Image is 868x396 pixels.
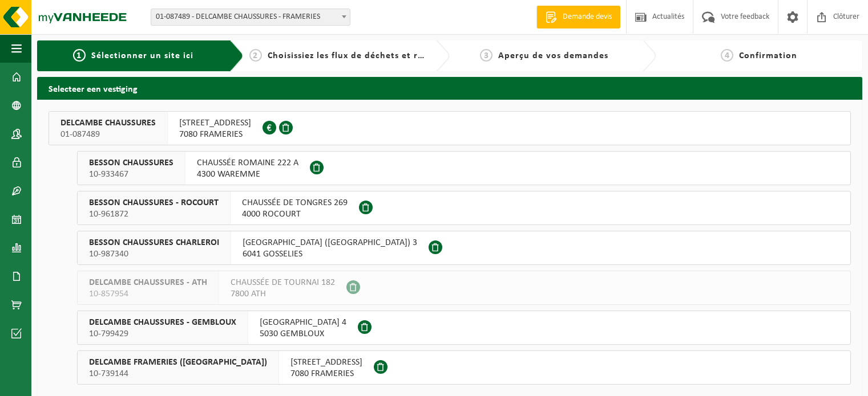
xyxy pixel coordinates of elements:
span: CHAUSSÉE DE TONGRES 269 [242,197,348,209]
span: 10-799429 [89,328,236,340]
span: BESSON CHAUSSURES [89,157,173,169]
button: BESSON CHAUSSURES 10-933467 CHAUSSÉE ROMAINE 222 A4300 WAREMME [77,151,851,185]
span: 01-087489 [60,129,156,140]
button: BESSON CHAUSSURES - ROCOURT 10-961872 CHAUSSÉE DE TONGRES 2694000 ROCOURT [77,191,851,225]
h2: Selecteer een vestiging [37,77,862,99]
span: Aperçu de vos demandes [498,51,608,60]
button: DELCAMBE CHAUSSURES - GEMBLOUX 10-799429 [GEOGRAPHIC_DATA] 45030 GEMBLOUX [77,311,851,345]
span: CHAUSSÉE DE TOURNAI 182 [231,277,335,288]
button: DELCAMBE CHAUSSURES 01-087489 [STREET_ADDRESS]7080 FRAMERIES [49,111,851,145]
span: CHAUSSÉE ROMAINE 222 A [197,157,298,169]
span: DELCAMBE CHAUSSURES - ATH [89,277,207,288]
span: 10-987340 [89,248,219,260]
span: [GEOGRAPHIC_DATA] 4 [260,317,346,328]
span: DELCAMBE CHAUSSURES - GEMBLOUX [89,317,236,328]
span: 4300 WAREMME [197,169,298,180]
span: 6041 GOSSELIES [243,248,417,260]
span: 01-087489 - DELCAMBE CHAUSSURES - FRAMERIES [151,9,350,25]
span: 10-857954 [89,288,207,300]
span: 3 [480,49,492,62]
span: [STREET_ADDRESS] [179,117,251,129]
span: DELCAMBE FRAMERIES ([GEOGRAPHIC_DATA]) [89,357,267,368]
span: 4000 ROCOURT [242,209,348,220]
button: DELCAMBE FRAMERIES ([GEOGRAPHIC_DATA]) 10-739144 [STREET_ADDRESS]7080 FRAMERIES [77,350,851,385]
span: 2 [249,49,262,62]
span: BESSON CHAUSSURES CHARLEROI [89,237,219,248]
a: Demande devis [536,6,620,28]
span: 7080 FRAMERIES [179,129,251,140]
span: 7080 FRAMERIES [290,368,362,379]
button: BESSON CHAUSSURES CHARLEROI 10-987340 [GEOGRAPHIC_DATA] ([GEOGRAPHIC_DATA]) 36041 GOSSELIES [77,231,851,265]
span: 10-933467 [89,169,173,180]
span: 5030 GEMBLOUX [260,328,346,340]
span: 10-961872 [89,209,219,220]
span: Choisissiez les flux de déchets et récipients [268,51,458,60]
span: [STREET_ADDRESS] [290,357,362,368]
span: Demande devis [560,11,615,23]
span: [GEOGRAPHIC_DATA] ([GEOGRAPHIC_DATA]) 3 [243,237,417,248]
span: Sélectionner un site ici [91,51,193,60]
span: 1 [73,49,86,62]
span: Confirmation [739,51,797,60]
span: BESSON CHAUSSURES - ROCOURT [89,197,219,209]
span: 7800 ATH [231,288,335,300]
span: 01-087489 - DELCAMBE CHAUSSURES - FRAMERIES [151,9,350,26]
span: 4 [721,49,733,62]
span: DELCAMBE CHAUSSURES [60,117,156,129]
span: 10-739144 [89,368,267,379]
